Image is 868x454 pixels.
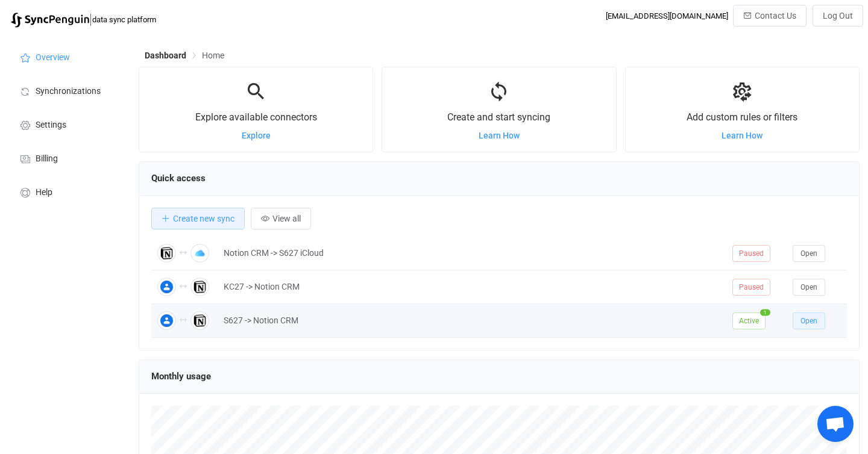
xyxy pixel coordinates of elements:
[173,214,234,223] span: Create new sync
[800,317,817,325] span: Open
[11,11,156,28] a: |data sync platform
[151,371,211,382] span: Monthly usage
[251,208,311,229] button: View all
[89,11,92,28] span: |
[755,11,796,20] span: Contact Us
[36,188,52,197] span: Help
[793,279,825,296] button: Open
[218,246,726,260] div: Notion CRM -> S627 iCloud
[218,280,726,294] div: KC27 -> Notion CRM
[722,131,763,140] a: Learn How
[447,111,550,123] span: Create and start syncing
[190,244,209,263] img: Apple iCloud Contacts
[732,245,770,262] span: Paused
[6,73,127,107] a: Synchronizations
[606,11,728,20] div: [EMAIL_ADDRESS][DOMAIN_NAME]
[760,309,770,316] span: 1
[92,15,156,24] span: data sync platform
[800,283,817,291] span: Open
[11,13,89,28] img: syncpenguin.svg
[218,314,726,328] div: S627 -> Notion CRM
[157,278,176,296] img: Google Contacts
[479,131,520,140] a: Learn How
[733,5,807,26] button: Contact Us
[36,87,101,96] span: Synchronizations
[145,51,224,60] div: Breadcrumb
[6,40,127,73] a: Overview
[151,208,245,229] button: Create new sync
[145,51,186,60] span: Dashboard
[800,249,817,258] span: Open
[793,248,825,258] a: Open
[272,214,301,223] span: View all
[190,278,209,296] img: Notion Contacts
[157,311,176,330] img: Google Contacts
[151,173,206,184] span: Quick access
[793,313,825,329] button: Open
[793,316,825,325] a: Open
[823,11,853,20] span: Log Out
[202,51,224,60] span: Home
[687,111,797,123] span: Add custom rules or filters
[817,406,854,442] a: Open chat
[242,131,271,140] a: Explore
[6,141,127,175] a: Billing
[793,245,825,262] button: Open
[6,107,127,141] a: Settings
[732,313,766,329] span: Active
[190,311,209,330] img: Notion Contacts
[157,244,176,263] img: Notion Contacts
[813,5,863,26] button: Log Out
[36,53,70,63] span: Overview
[195,111,317,123] span: Explore available connectors
[793,282,825,291] a: Open
[732,279,770,296] span: Paused
[36,120,66,130] span: Settings
[36,154,58,164] span: Billing
[6,175,127,208] a: Help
